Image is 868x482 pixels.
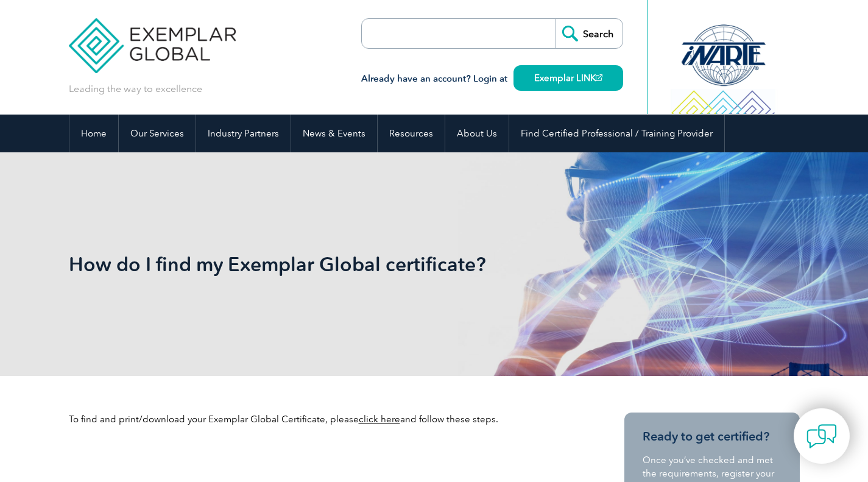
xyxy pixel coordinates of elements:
[119,115,196,152] a: Our Services
[596,74,602,81] img: open_square.png
[69,115,118,152] a: Home
[291,115,377,152] a: News & Events
[445,115,509,152] a: About Us
[359,414,400,425] a: click here
[513,65,623,91] a: Exemplar LINK
[643,429,782,444] h3: Ready to get certified?
[509,115,724,152] a: Find Certified Professional / Training Provider
[69,252,537,276] h1: How do I find my Exemplar Global certificate?
[556,19,623,48] input: Search
[361,71,623,87] h3: Already have an account? Login at
[69,413,580,426] p: To find and print/download your Exemplar Global Certificate, please and follow these steps.
[806,421,837,452] img: contact-chat.png
[69,82,202,96] p: Leading the way to excellence
[378,115,445,152] a: Resources
[196,115,291,152] a: Industry Partners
